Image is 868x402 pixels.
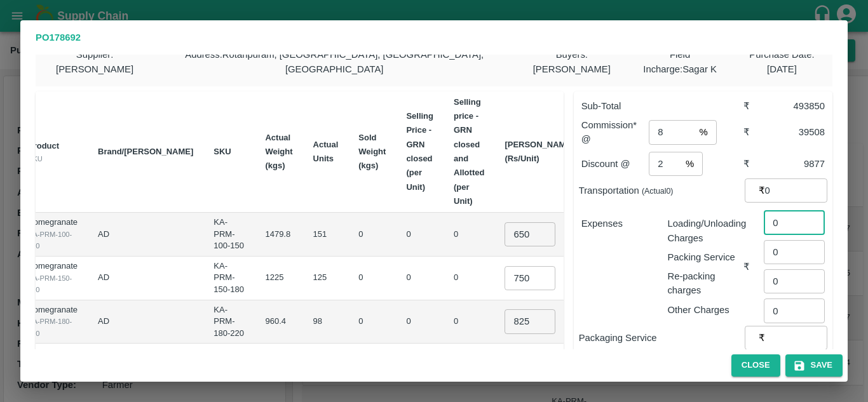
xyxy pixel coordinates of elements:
[303,213,349,257] td: 151
[743,260,764,274] div: ₹
[255,257,302,300] td: 1225
[18,300,88,344] td: Pomegranate
[444,344,494,387] td: 0
[743,99,764,113] div: ₹
[88,300,203,344] td: AD
[313,140,339,163] b: Actual Units
[505,266,555,290] input: 0
[515,37,628,86] div: Buyers : [PERSON_NAME]
[28,316,78,339] div: KA-PRM-180-220
[667,250,743,264] p: Packing Service
[18,257,88,300] td: Pomegranate
[255,300,302,344] td: 960.4
[348,344,396,387] td: 0
[214,147,231,156] b: SKU
[88,344,203,387] td: AD
[255,344,302,387] td: 392
[667,269,743,298] p: Re-packing charges
[203,257,255,300] td: KA-PRM-150-180
[686,157,694,171] p: %
[28,153,78,164] div: SKU
[743,157,764,171] div: ₹
[28,141,59,151] b: Product
[348,300,396,344] td: 0
[98,147,193,156] b: Brand/[PERSON_NAME]
[505,140,574,163] b: [PERSON_NAME] (Rs/Unit)
[581,217,658,231] p: Expenses
[36,37,154,86] div: Supplier : [PERSON_NAME]
[579,184,745,198] p: Transportation
[255,213,302,257] td: 1479.8
[203,300,255,344] td: KA-PRM-180-220
[759,331,765,345] p: ₹
[203,344,255,387] td: KA-PRM-220-250
[785,354,843,377] button: Save
[154,37,515,86] div: Address : Rotaripuram, [GEOGRAPHIC_DATA], [GEOGRAPHIC_DATA], [GEOGRAPHIC_DATA]
[88,257,203,300] td: AD
[18,213,88,257] td: Pomegranate
[358,133,386,171] b: Sold Weight (kgs)
[348,257,396,300] td: 0
[505,309,555,333] input: 0
[667,303,743,317] p: Other Charges
[667,217,743,245] p: Loading/Unloading Charges
[444,213,494,257] td: 0
[731,37,832,86] div: Purchase Date : [DATE]
[28,229,78,252] div: KA-PRM-100-150
[303,257,349,300] td: 125
[396,344,444,387] td: 0
[265,133,292,171] b: Actual Weight (kgs)
[444,300,494,344] td: 0
[581,99,744,113] p: Sub-Total
[28,272,78,296] div: KA-PRM-150-180
[303,300,349,344] td: 98
[303,344,349,387] td: 40
[764,125,825,139] div: 39508
[505,222,555,246] input: 0
[88,213,203,257] td: AD
[759,184,765,198] p: ₹
[581,118,649,147] p: Commission* @
[581,157,649,171] p: Discount @
[764,157,825,171] div: 9877
[764,99,825,113] div: 493850
[628,37,731,86] div: Field Incharge : Sagar K
[396,257,444,300] td: 0
[642,187,674,196] small: (Actual 0 )
[18,344,88,387] td: Pomegranate
[348,213,396,257] td: 0
[454,97,484,206] b: Selling price - GRN closed and Allotted (per Unit)
[731,354,780,377] button: Close
[699,125,707,139] p: %
[396,213,444,257] td: 0
[203,213,255,257] td: KA-PRM-100-150
[396,300,444,344] td: 0
[406,111,433,191] b: Selling Price - GRN closed (per Unit)
[36,32,81,43] b: PO 178692
[579,331,745,345] p: Packaging Service
[743,125,764,139] div: ₹
[444,257,494,300] td: 0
